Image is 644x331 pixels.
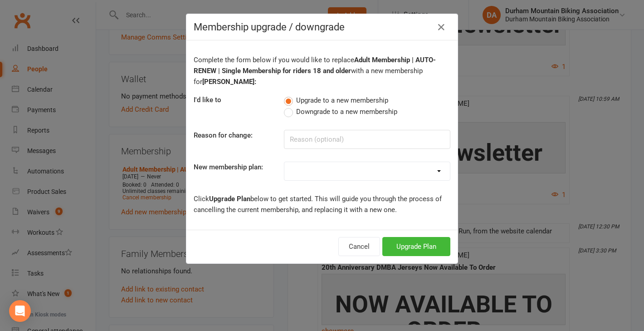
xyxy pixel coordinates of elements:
label: I'd like to [194,94,221,105]
label: Reason for change: [194,130,253,141]
p: Complete the form below if you would like to replace with a new membership for [194,54,450,87]
h4: Membership upgrade / downgrade [194,21,450,33]
div: Open Intercom Messenger [9,300,31,322]
span: Downgrade to a new membership [296,106,397,116]
span: Upgrade to a new membership [296,95,388,104]
label: New membership plan: [194,162,263,173]
button: Cancel [338,237,380,256]
b: [PERSON_NAME]: [202,78,256,86]
input: Reason (optional) [284,130,450,149]
p: Click below to get started. This will guide you through the process of cancelling the current mem... [194,193,450,215]
button: Upgrade Plan [382,237,450,256]
button: Close [434,20,449,35]
b: Upgrade Plan [209,195,250,203]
